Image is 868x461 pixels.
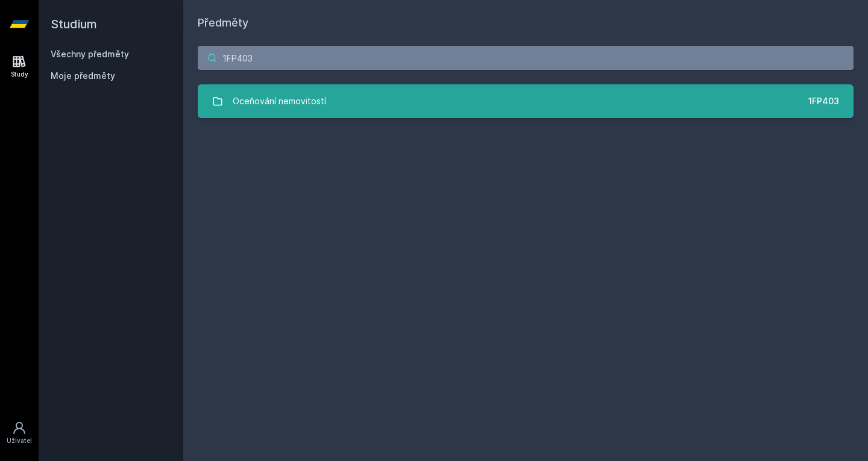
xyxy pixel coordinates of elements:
input: Název nebo ident předmětu… [198,46,854,70]
a: Všechny předměty [51,49,129,59]
div: Study [11,70,28,79]
a: Oceňování nemovitostí 1FP403 [198,84,854,118]
a: Uživatel [2,415,36,451]
div: Oceňování nemovitostí [233,89,326,113]
h1: Předměty [198,14,854,31]
div: Uživatel [7,436,32,445]
div: 1FP403 [808,95,839,107]
span: Moje předměty [51,70,115,82]
a: Study [2,48,36,85]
